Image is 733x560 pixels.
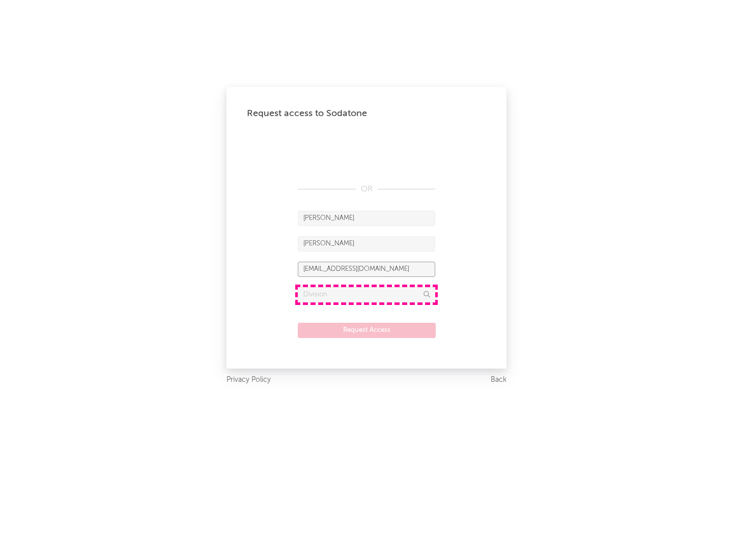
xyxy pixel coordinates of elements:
[298,211,435,226] input: First Name
[247,107,486,120] div: Request access to Sodatone
[298,287,435,302] input: Division
[298,236,435,251] input: Last Name
[298,323,436,338] button: Request Access
[298,262,435,277] input: Email
[491,374,506,386] a: Back
[227,374,271,386] a: Privacy Policy
[298,183,435,195] div: OR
